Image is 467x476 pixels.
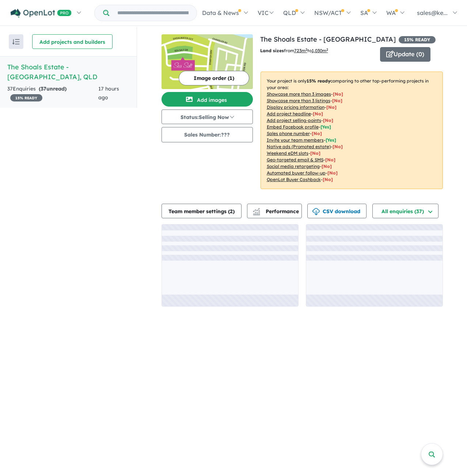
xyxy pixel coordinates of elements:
[98,85,119,101] span: 17 hours ago
[326,137,336,143] span: [ Yes ]
[267,170,326,176] u: Automated buyer follow-up
[260,48,284,53] b: Land sizes
[267,118,321,123] u: Add project selling-points
[333,91,343,97] span: [ No ]
[326,104,337,110] span: [ No ]
[247,204,302,218] button: Performance
[253,210,260,215] img: bar-chart.svg
[260,35,396,43] a: The Shoals Estate - [GEOGRAPHIC_DATA]
[39,85,67,92] strong: ( unread)
[267,164,320,169] u: Social media retargeting
[162,110,253,124] button: Status:Selling Now
[312,131,322,136] span: [ No ]
[162,34,253,89] img: The Shoals Estate - Lammermoor
[313,111,323,116] span: [ No ]
[10,94,42,101] span: 15 % READY
[254,208,299,215] span: Performance
[179,71,249,85] button: Image order (1)
[267,91,331,97] u: Showcase more than 3 images
[260,47,375,54] p: from
[267,137,324,143] u: Invite your team members
[267,111,311,116] u: Add project headline
[332,98,342,103] span: [ No ]
[253,208,259,212] img: line-chart.svg
[32,34,113,49] button: Add projects and builders
[307,204,367,218] button: CSV download
[312,48,328,53] u: 1,030 m
[322,164,332,169] span: [No]
[323,177,333,182] span: [No]
[417,9,448,16] span: sales@ke...
[307,48,328,53] span: to
[162,204,242,218] button: Team member settings (2)
[323,118,333,123] span: [ No ]
[312,208,320,215] img: download icon
[267,104,324,110] u: Display pricing information
[267,144,331,149] u: Native ads (Promoted estate)
[267,150,308,156] u: Weekend eDM slots
[305,47,307,51] sup: 2
[7,85,98,102] div: 37 Enquir ies
[380,47,430,62] button: Update (0)
[267,98,330,103] u: Showcase more than 3 listings
[41,85,46,92] span: 37
[111,5,195,21] input: Try estate name, suburb, builder or developer
[267,124,319,130] u: Embed Facebook profile
[162,127,253,142] button: Sales Number:???
[261,72,443,189] p: Your project is only comparing to other top-performing projects in your area: - - - - - - - - - -...
[294,48,307,53] u: 723 m
[310,150,320,156] span: [No]
[333,144,343,149] span: [No]
[12,39,20,45] img: sort.svg
[230,208,233,215] span: 2
[307,78,330,84] b: 15 % ready
[267,177,321,182] u: OpenLot Buyer Cashback
[325,157,335,162] span: [No]
[267,157,323,162] u: Geo-targeted email & SMS
[327,170,338,176] span: [No]
[399,36,436,43] span: 15 % READY
[326,47,328,51] sup: 2
[372,204,438,218] button: All enquiries (37)
[7,62,129,82] h5: The Shoals Estate - [GEOGRAPHIC_DATA] , QLD
[11,9,72,18] img: Openlot PRO Logo White
[162,92,253,107] button: Add images
[320,124,331,130] span: [ Yes ]
[267,131,310,136] u: Sales phone number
